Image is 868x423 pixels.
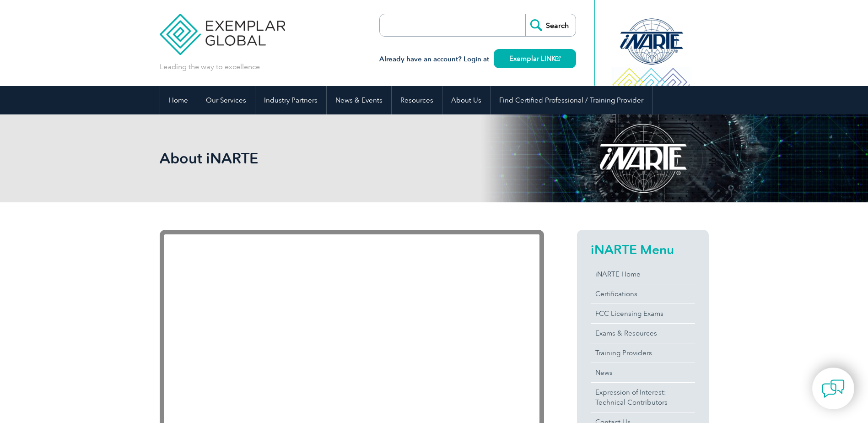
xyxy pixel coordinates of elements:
h2: About iNARTE [160,151,544,166]
a: Exams & Resources [591,324,695,343]
a: Our Services [197,86,255,114]
h3: Already have an account? Login at [379,54,576,65]
a: About Us [442,86,490,114]
input: Search [525,14,576,36]
a: iNARTE Home [591,265,695,284]
a: Industry Partners [255,86,326,114]
a: FCC Licensing Exams [591,304,695,323]
a: Exemplar LINK [494,49,576,68]
a: News & Events [327,86,391,114]
a: Certifications [591,284,695,304]
p: Leading the way to excellence [160,62,260,72]
a: Expression of Interest:Technical Contributors [591,383,695,412]
img: contact-chat.png [822,377,845,400]
a: Training Providers [591,343,695,363]
h2: iNARTE Menu [591,242,695,257]
a: Resources [392,86,442,114]
a: Find Certified Professional / Training Provider [491,86,652,114]
a: News [591,363,695,382]
img: open_square.png [555,56,561,61]
a: Home [160,86,197,114]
